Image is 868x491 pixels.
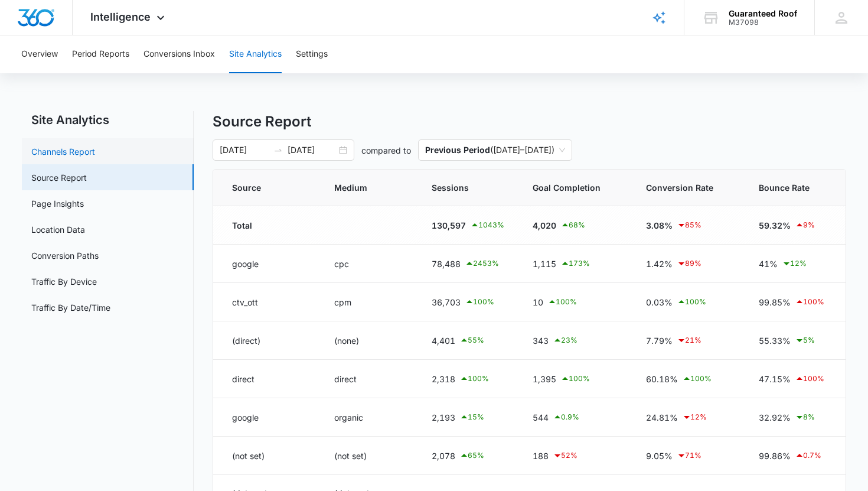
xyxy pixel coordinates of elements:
[553,448,577,463] div: 52 %
[677,295,706,309] div: 100 %
[795,372,824,386] div: 100 %
[432,372,504,386] div: 2,318
[432,448,504,463] div: 2,078
[213,206,320,245] td: Total
[560,372,590,386] div: 100 %
[646,181,713,194] span: Conversion Rate
[213,360,320,398] td: direct
[795,333,815,347] div: 5 %
[320,398,418,437] td: organic
[795,410,815,424] div: 8 %
[759,295,827,309] div: 99.85%
[320,321,418,360] td: (none)
[553,410,579,424] div: 0.9 %
[759,372,827,386] div: 47.15%
[533,333,618,347] div: 343
[533,256,618,271] div: 1,115
[646,448,730,463] div: 9.05%
[72,35,129,73] button: Period Reports
[425,140,565,160] span: ( [DATE] – [DATE] )
[795,448,821,463] div: 0.7 %
[288,144,337,157] input: End date
[682,410,707,424] div: 12 %
[90,11,151,23] span: Intelligence
[213,398,320,437] td: google
[553,333,577,347] div: 23 %
[459,448,484,463] div: 65 %
[432,333,504,347] div: 4,401
[465,295,494,309] div: 100 %
[432,410,504,424] div: 2,193
[533,181,601,194] span: Goal Completion
[646,333,730,347] div: 7.79%
[432,218,504,232] div: 130,597
[677,448,701,463] div: 71 %
[782,256,807,271] div: 12 %
[533,218,618,232] div: 4,020
[213,245,320,283] td: google
[795,218,815,232] div: 9 %
[213,437,320,475] td: (not set)
[432,256,504,271] div: 78,488
[31,145,95,158] a: Channels Report
[533,295,618,309] div: 10
[459,333,484,347] div: 55 %
[533,448,618,463] div: 188
[320,245,418,283] td: cpc
[646,218,730,232] div: 3.08%
[273,145,283,155] span: swap-right
[646,372,730,386] div: 60.18%
[229,35,282,73] button: Site Analytics
[677,333,701,347] div: 21 %
[646,410,730,424] div: 24.81%
[759,410,827,424] div: 32.92%
[459,410,484,424] div: 15 %
[296,35,328,73] button: Settings
[646,256,730,271] div: 1.42%
[361,144,411,157] p: compared to
[320,437,418,475] td: (not set)
[425,145,490,155] p: Previous Period
[31,223,85,236] a: Location Data
[21,35,58,73] button: Overview
[31,275,97,288] a: Traffic By Device
[432,295,504,309] div: 36,703
[547,295,577,309] div: 100 %
[759,256,827,271] div: 41%
[646,295,730,309] div: 0.03%
[143,35,215,73] button: Conversions Inbox
[677,256,701,271] div: 89 %
[213,111,847,132] h4: Source Report
[795,295,824,309] div: 100 %
[759,448,827,463] div: 99.86%
[759,333,827,347] div: 55.33%
[320,283,418,321] td: cpm
[533,372,618,386] div: 1,395
[459,372,489,386] div: 100 %
[31,197,84,210] a: Page Insights
[560,218,585,232] div: 68 %
[22,111,194,129] h2: Site Analytics
[31,301,110,314] a: Traffic By Date/Time
[31,249,99,262] a: Conversion Paths
[273,145,283,155] span: to
[533,410,618,424] div: 544
[759,218,827,232] div: 59.32%
[334,181,387,194] span: Medium
[729,18,797,27] div: account id
[682,372,712,386] div: 100 %
[213,283,320,321] td: ctv_ott
[677,218,701,232] div: 85 %
[432,181,487,194] span: Sessions
[220,144,269,157] input: Start date
[560,256,590,271] div: 173 %
[729,9,797,18] div: account name
[232,181,289,194] span: Source
[759,181,810,194] span: Bounce Rate
[465,256,499,271] div: 2453 %
[31,171,87,184] a: Source Report
[470,218,504,232] div: 1043 %
[320,360,418,398] td: direct
[213,321,320,360] td: (direct)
